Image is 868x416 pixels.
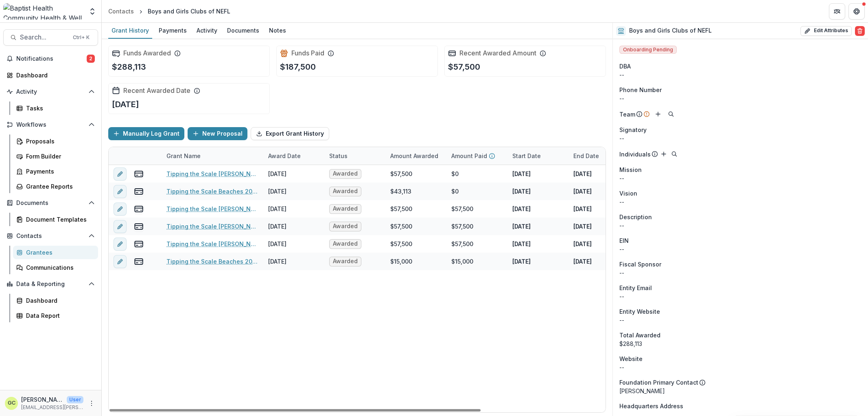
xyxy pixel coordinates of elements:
span: Description [619,213,652,221]
div: Amount Awarded [385,147,446,165]
button: Notifications2 [3,52,98,65]
div: Boys and Girls Clubs of NEFL [148,7,230,15]
div: [DATE] [268,240,286,248]
h2: Funds Paid [291,49,324,57]
a: Proposals [13,134,98,148]
p: Team [619,110,635,119]
p: [DATE] [512,169,531,178]
p: EIN [619,236,629,245]
span: Vision [619,189,637,198]
p: [DATE] [512,205,531,213]
a: Dashboard [13,294,98,307]
div: Data Report [26,311,92,320]
button: Open entity switcher [87,3,98,20]
button: Search [666,109,676,119]
a: Activity [193,23,221,39]
div: -- [619,269,861,277]
div: Form Builder [26,152,92,161]
button: edit [114,220,127,233]
a: Payments [155,23,190,39]
span: Website [619,354,643,363]
h2: Recent Awarded Date [123,87,190,95]
div: $57,500 [390,169,412,178]
a: Notes [266,23,289,39]
div: Award Date [263,147,324,165]
span: Notifications [16,55,87,62]
span: Awarded [333,240,358,247]
div: [DATE] [268,257,286,266]
div: Tasks [26,104,92,112]
div: $57,500 [390,240,412,248]
button: Open Workflows [3,118,98,131]
button: view-payments [134,187,144,196]
div: Status [324,147,385,165]
p: $57,500 [448,61,480,73]
p: [DATE] [512,240,531,248]
span: Contacts [16,233,85,240]
div: $57,500 [451,205,473,213]
a: Contacts [105,5,137,17]
div: Grant History [108,24,152,36]
a: Tasks [13,101,98,115]
button: view-payments [134,204,144,214]
p: [DATE] [573,187,592,196]
button: edit [114,185,127,198]
p: [DATE] [512,257,531,266]
p: [DATE] [573,222,592,231]
button: edit [114,238,127,251]
span: Entity Email [619,284,652,292]
p: Individuals [619,150,651,158]
div: Grant Name [162,147,263,165]
span: Entity Website [619,307,660,316]
button: Open Documents [3,196,98,209]
span: Signatory [619,125,647,134]
p: [DATE] [573,240,592,248]
button: New Proposal [188,127,247,140]
div: Contacts [108,7,134,15]
div: [DATE] [268,169,286,178]
span: Mission [619,165,642,174]
div: Ctrl + K [71,33,91,42]
a: Payments [13,165,98,178]
h2: Funds Awarded [123,49,171,57]
div: Notes [266,24,289,36]
span: Workflows [16,121,85,128]
div: $57,500 [451,240,473,248]
span: Awarded [333,188,358,195]
div: Amount Paid [446,147,507,165]
div: $57,500 [390,205,412,213]
button: Open Data & Reporting [3,277,98,291]
p: -- [619,221,861,230]
div: -- [619,70,861,79]
a: Grantee Reports [13,180,98,193]
a: Tipping the Scale [PERSON_NAME] Program Coordinator 2020 [166,240,258,248]
span: Phone Number [619,86,662,94]
div: Activity [193,24,221,36]
p: [PERSON_NAME] [619,387,861,395]
div: Communications [26,263,92,272]
div: $57,500 [451,222,473,231]
button: Export Grant History [251,127,329,140]
button: edit [114,202,127,216]
span: Total Awarded [619,331,660,339]
div: End Date [568,147,630,165]
div: [DATE] [268,187,286,196]
button: view-payments [134,257,144,266]
h2: Boys and Girls Clubs of NEFL [629,27,712,34]
div: $288,113 [619,339,861,348]
a: Tipping the Scale [PERSON_NAME] Program Coordinator 2022 [166,205,258,213]
span: Fiscal Sponsor [619,260,661,269]
button: view-payments [134,169,144,179]
div: Document Templates [26,215,92,224]
div: Start Date [507,147,568,165]
p: [DATE] [573,257,592,266]
p: [EMAIL_ADDRESS][PERSON_NAME][DOMAIN_NAME] [21,404,83,411]
a: Form Builder [13,150,98,163]
div: $0 [451,169,459,178]
button: Search... [3,29,98,46]
div: Payments [155,24,190,36]
p: [DATE] [573,205,592,213]
a: Tipping the Scale [PERSON_NAME] Program Coordinator 2023 [166,169,258,178]
div: Grant Name [162,152,206,160]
